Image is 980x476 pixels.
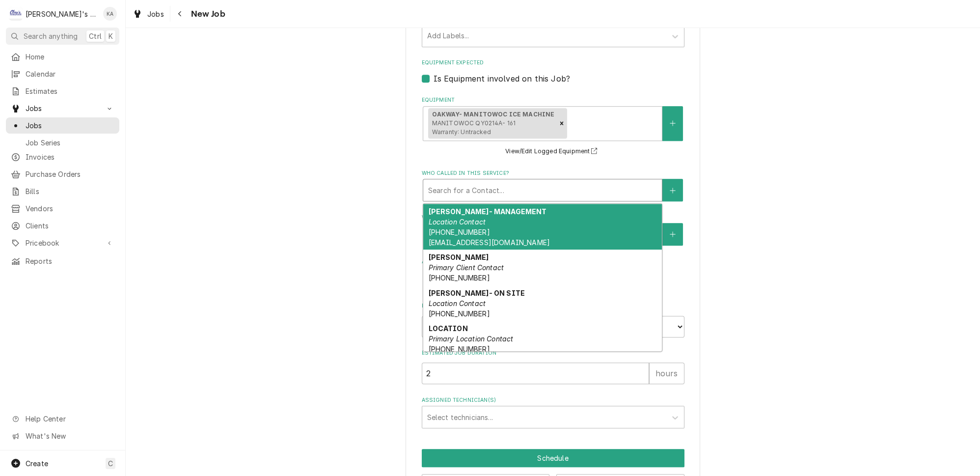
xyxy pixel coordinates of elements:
[428,345,490,353] span: [PHONE_NUMBER]
[26,86,114,96] span: Estimates
[504,145,602,158] button: View/Edit Logged Equipment
[428,228,549,247] span: [PHONE_NUMBER] [EMAIL_ADDRESS][DOMAIN_NAME]
[26,169,114,179] span: Purchase Orders
[422,59,684,67] label: Equipment Expected
[662,223,683,246] button: Create New Contact
[26,221,114,231] span: Clients
[26,69,114,79] span: Calendar
[26,138,114,148] span: Job Series
[422,15,684,47] div: Labels
[428,309,490,318] span: [PHONE_NUMBER]
[26,186,114,196] span: Bills
[6,28,119,45] button: Search anythingCtrlK
[26,9,98,19] div: [PERSON_NAME]'s Refrigeration
[662,106,683,141] button: Create New Equipment
[422,96,684,104] label: Equipment
[26,256,114,266] span: Reports
[6,100,119,116] a: Go to Jobs
[109,31,113,41] span: K
[422,258,684,290] div: Attachments
[432,111,555,118] strong: OAKWAY- MANITOWOC ICE MACHINE
[6,253,119,269] a: Reports
[26,120,114,131] span: Jobs
[6,183,119,199] a: Bills
[556,108,567,139] div: Remove [object Object]
[188,7,225,21] span: New Job
[103,7,117,21] div: Korey Austin's Avatar
[26,459,48,468] span: Create
[129,6,168,22] a: Jobs
[428,289,525,297] strong: [PERSON_NAME]- ON SITE
[422,316,549,337] input: Date
[6,66,119,82] a: Calendar
[422,169,684,201] div: Who called in this service?
[422,396,684,404] label: Assigned Technician(s)
[428,218,486,226] em: Location Contact
[6,83,119,99] a: Estimates
[6,149,119,165] a: Invoices
[103,7,117,21] div: KA
[26,431,113,441] span: What's New
[6,200,119,217] a: Vendors
[670,187,676,194] svg: Create New Contact
[422,169,684,177] label: Who called in this service?
[428,299,486,308] em: Location Contact
[422,214,684,222] label: Who should the tech(s) ask for?
[108,458,113,469] span: C
[26,414,113,424] span: Help Center
[662,179,683,201] button: Create New Contact
[428,263,504,272] em: Primary Client Contact
[428,324,467,333] strong: LOCATION
[422,302,684,337] div: Estimated Arrival Time
[670,120,676,127] svg: Create New Equipment
[26,203,114,214] span: Vendors
[26,52,114,62] span: Home
[428,274,490,282] span: [PHONE_NUMBER]
[26,238,100,248] span: Pricebook
[172,6,188,22] button: Navigate back
[6,135,119,151] a: Job Series
[6,218,119,234] a: Clients
[422,302,684,310] label: Estimated Arrival Time
[26,103,100,113] span: Jobs
[422,59,684,84] div: Equipment Expected
[434,73,570,84] label: Is Equipment involved on this Job?
[670,231,676,238] svg: Create New Contact
[9,7,23,21] div: Clay's Refrigeration's Avatar
[6,428,119,444] a: Go to What's New
[422,396,684,428] div: Assigned Technician(s)
[24,31,78,41] span: Search anything
[6,411,119,427] a: Go to Help Center
[6,49,119,65] a: Home
[6,166,119,182] a: Purchase Orders
[422,214,684,246] div: Who should the tech(s) ask for?
[89,31,102,41] span: Ctrl
[422,258,684,266] label: Attachments
[6,117,119,134] a: Jobs
[422,449,684,467] button: Schedule
[432,119,516,136] span: MANITOWOC QY0214A- 161 Warranty: Untracked
[428,335,513,343] em: Primary Location Contact
[649,363,684,384] div: hours
[6,235,119,251] a: Go to Pricebook
[428,253,489,261] strong: [PERSON_NAME]
[422,449,684,467] div: Button Group Row
[428,207,546,216] strong: [PERSON_NAME]- MANAGEMENT
[9,7,23,21] div: C
[422,349,684,357] label: Estimated Job Duration
[422,96,684,157] div: Equipment
[26,152,114,162] span: Invoices
[422,349,684,384] div: Estimated Job Duration
[147,9,164,19] span: Jobs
